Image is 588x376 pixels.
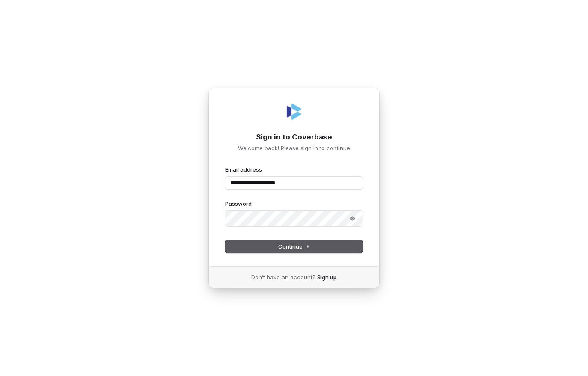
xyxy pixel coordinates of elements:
button: Continue [225,240,363,253]
label: Password [225,200,252,207]
label: Email address [225,166,262,173]
h1: Sign in to Coverbase [225,132,363,142]
span: Continue [278,243,310,250]
p: Welcome back! Please sign in to continue [225,144,363,152]
button: Show password [344,213,361,224]
span: Don’t have an account? [251,273,315,281]
a: Sign up [317,273,337,281]
img: Coverbase [284,101,304,122]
